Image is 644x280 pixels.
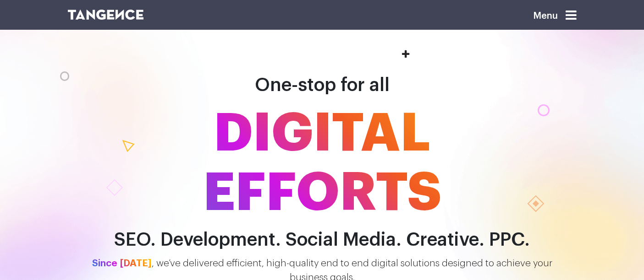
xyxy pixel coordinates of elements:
[68,10,144,20] img: logo SVG
[61,230,583,250] h2: SEO. Development. Social Media. Creative. PPC.
[61,104,583,223] span: DIGITAL EFFORTS
[92,258,152,268] span: Since [DATE]
[255,76,390,94] span: One-stop for all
